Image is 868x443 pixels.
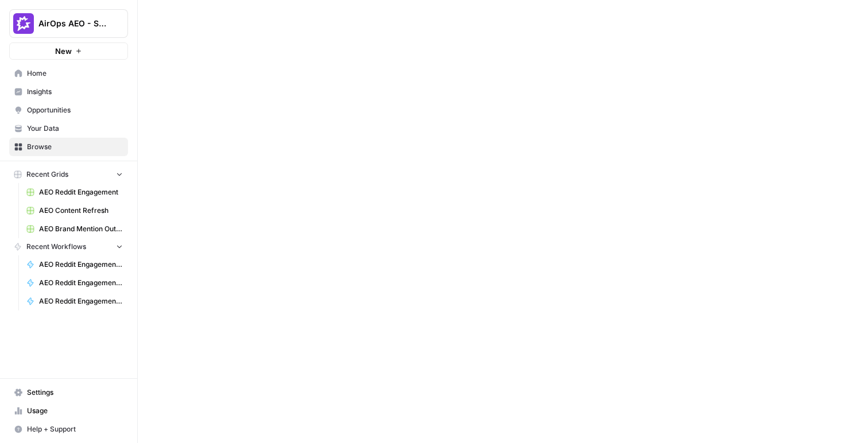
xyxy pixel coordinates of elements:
[27,387,123,398] span: Settings
[9,101,128,119] a: Opportunities
[21,220,128,238] a: AEO Brand Mention Outreach
[21,201,128,220] a: AEO Content Refresh
[21,292,128,310] a: AEO Reddit Engagement - Fork
[27,142,123,152] span: Browse
[27,87,123,97] span: Insights
[9,9,128,38] button: Workspace: AirOps AEO - Single Brand (Gong)
[39,224,123,234] span: AEO Brand Mention Outreach
[9,42,128,60] button: New
[39,187,123,197] span: AEO Reddit Engagement
[9,64,128,83] a: Home
[26,169,68,180] span: Recent Grids
[27,68,123,79] span: Home
[13,13,34,34] img: AirOps AEO - Single Brand (Gong) Logo
[9,166,128,183] button: Recent Grids
[39,296,123,306] span: AEO Reddit Engagement - Fork
[39,205,123,216] span: AEO Content Refresh
[9,119,128,138] a: Your Data
[39,259,123,270] span: AEO Reddit Engagement - Fork
[9,383,128,402] a: Settings
[27,105,123,115] span: Opportunities
[9,83,128,101] a: Insights
[9,138,128,156] a: Browse
[38,18,108,29] span: AirOps AEO - Single Brand (Gong)
[21,255,128,274] a: AEO Reddit Engagement - Fork
[21,274,128,292] a: AEO Reddit Engagement - Fork
[26,242,86,252] span: Recent Workflows
[55,45,72,57] span: New
[9,402,128,420] a: Usage
[27,406,123,416] span: Usage
[27,123,123,134] span: Your Data
[9,238,128,255] button: Recent Workflows
[9,420,128,438] button: Help + Support
[21,183,128,201] a: AEO Reddit Engagement
[27,424,123,434] span: Help + Support
[39,278,123,288] span: AEO Reddit Engagement - Fork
